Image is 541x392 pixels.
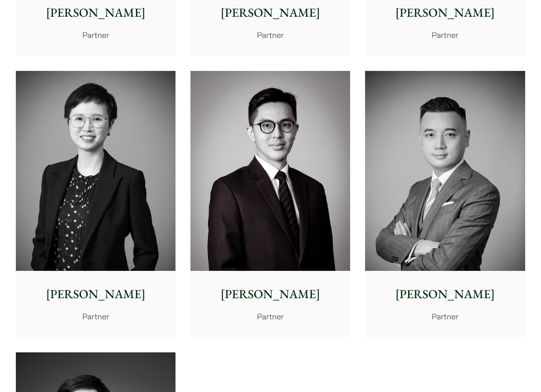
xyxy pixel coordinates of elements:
[16,71,175,337] a: [PERSON_NAME] Partner
[372,311,518,322] p: Partner
[190,71,350,337] a: [PERSON_NAME] Partner
[365,71,525,337] a: [PERSON_NAME] Partner
[372,4,518,22] p: [PERSON_NAME]
[23,4,168,22] p: [PERSON_NAME]
[197,29,343,41] p: Partner
[372,29,518,41] p: Partner
[197,4,343,22] p: [PERSON_NAME]
[197,311,343,322] p: Partner
[372,285,518,303] p: [PERSON_NAME]
[23,285,168,303] p: [PERSON_NAME]
[197,285,343,303] p: [PERSON_NAME]
[23,29,168,41] p: Partner
[23,311,168,322] p: Partner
